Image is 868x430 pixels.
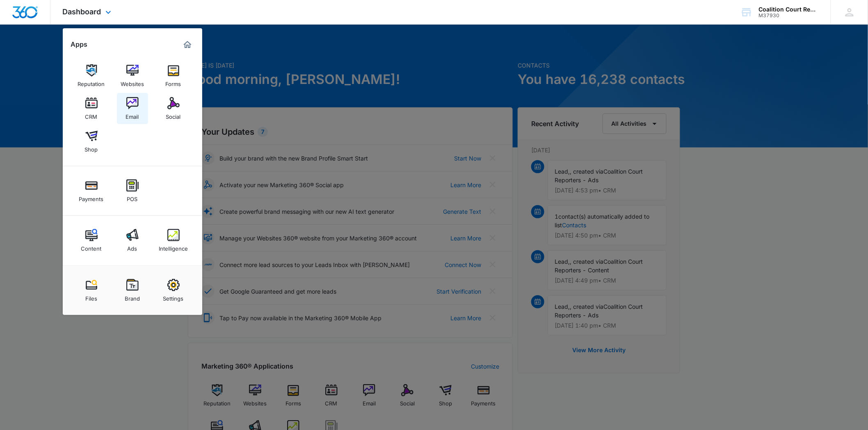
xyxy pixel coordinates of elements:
a: Files [76,275,107,306]
a: Marketing 360® Dashboard [181,38,194,51]
a: Email [117,93,148,124]
a: Reputation [76,60,107,91]
a: Brand [117,275,148,306]
div: account id [759,13,819,18]
div: Social [166,109,181,120]
a: Ads [117,225,148,256]
div: Payments [79,192,104,202]
a: Forms [158,60,189,91]
a: CRM [76,93,107,124]
a: POS [117,175,148,206]
a: Intelligence [158,225,189,256]
div: Reputation [78,77,105,87]
div: Forms [166,77,181,87]
div: Files [85,291,97,302]
div: POS [127,192,138,202]
a: Shop [76,126,107,157]
a: Social [158,93,189,124]
span: Dashboard [63,7,101,16]
div: Websites [121,77,144,87]
a: Content [76,225,107,256]
div: Shop [85,142,98,153]
div: Brand [125,291,140,302]
a: Payments [76,175,107,206]
div: Ads [128,241,137,252]
div: Email [126,109,139,120]
div: CRM [85,109,98,120]
a: Settings [158,275,189,306]
div: Intelligence [159,241,188,252]
h2: Apps [71,41,88,48]
div: account name [759,6,819,13]
a: Websites [117,60,148,91]
div: Content [81,241,102,252]
div: Settings [163,291,184,302]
